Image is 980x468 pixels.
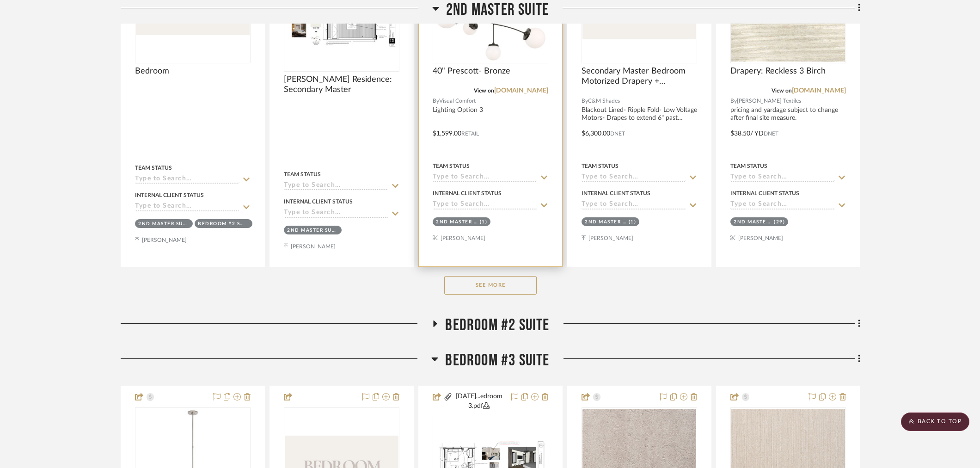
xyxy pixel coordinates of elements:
[198,221,247,228] div: Bedroom #2 Suite
[135,191,204,199] div: Internal Client Status
[730,189,799,197] div: Internal Client Status
[582,97,588,105] span: By
[453,392,505,411] button: [DATE]...edroom 3.pdf
[772,88,792,93] span: View on
[284,74,399,95] span: [PERSON_NAME] Residence: Secondary Master
[445,315,549,335] span: Bedroom #2 Suite
[474,88,494,93] span: View on
[135,175,239,184] input: Type to Search…
[901,413,969,431] scroll-to-top-button: BACK TO TOP
[629,219,637,226] div: (1)
[730,173,835,182] input: Type to Search…
[284,182,388,191] input: Type to Search…
[445,351,549,370] span: Bedroom #3 Suite
[582,162,619,170] div: Team Status
[284,197,353,206] div: Internal Client Status
[284,170,321,179] div: Team Status
[433,173,537,182] input: Type to Search…
[439,97,476,105] span: Visual Comfort
[582,201,686,209] input: Type to Search…
[287,227,336,234] div: 2nd Master Suite
[737,97,801,105] span: [PERSON_NAME] Textiles
[433,162,470,170] div: Team Status
[585,219,626,226] div: 2nd Master Suite
[494,87,548,94] a: [DOMAIN_NAME]
[433,66,510,76] span: 40" Prescott- Bronze
[774,219,785,226] div: (29)
[582,66,697,86] span: Secondary Master Bedroom Motorized Drapery + Hardware
[284,209,388,218] input: Type to Search…
[792,87,846,94] a: [DOMAIN_NAME]
[433,201,537,209] input: Type to Search…
[582,189,650,197] div: Internal Client Status
[734,219,772,226] div: 2nd Master Suite
[730,201,835,209] input: Type to Search…
[135,203,239,211] input: Type to Search…
[480,219,488,226] div: (1)
[582,173,686,182] input: Type to Search…
[436,219,478,226] div: 2nd Master Suite
[135,66,169,76] span: Bedroom
[730,162,767,170] div: Team Status
[588,97,620,105] span: C&M Shades
[433,97,439,105] span: By
[135,164,172,172] div: Team Status
[433,189,502,197] div: Internal Client Status
[730,66,826,76] span: Drapery: Reckless 3 Birch
[444,276,537,295] button: See More
[138,221,187,228] div: 2nd Master Suite
[730,97,737,105] span: By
